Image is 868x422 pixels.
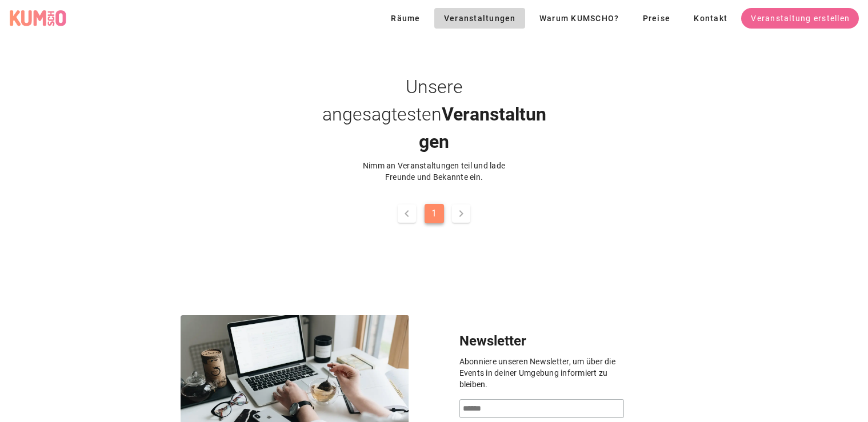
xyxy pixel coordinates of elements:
[443,14,516,23] span: Veranstaltungen
[459,331,631,356] h2: Newsletter
[425,204,444,223] button: Current Page, Page 1
[693,14,727,23] span: Kontakt
[381,8,430,29] button: Räume
[349,160,520,183] div: Nimm an Veranstaltungen teil und lade Freunde und Bekannte ein.
[750,14,850,23] span: Veranstaltung erstellen
[633,8,679,29] a: Preise
[459,356,631,390] div: Abonniere unseren Newsletter, um über die Events in deiner Umgebung informiert zu bleiben.
[9,10,66,27] div: KUMSCHO Logo
[390,14,421,23] span: Räume
[642,14,670,23] span: Preise
[78,201,791,226] nav: Pagination Navigation
[530,8,629,29] a: Warum KUMSCHO?
[320,73,549,155] h1: Veranstaltungen
[684,8,737,29] a: Kontakt
[741,8,859,29] a: Veranstaltung erstellen
[9,10,71,27] a: KUMSCHO Logo
[381,12,434,23] a: Räume
[539,14,619,23] span: Warum KUMSCHO?
[434,8,525,29] a: Veranstaltungen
